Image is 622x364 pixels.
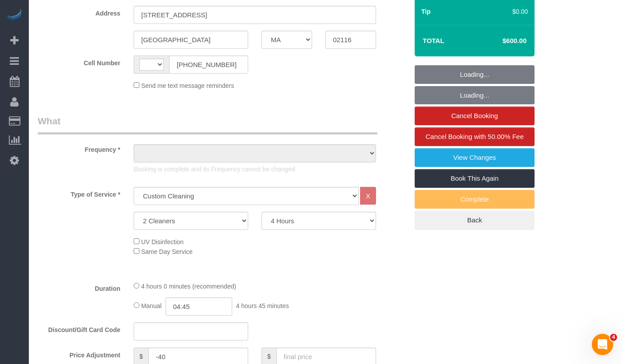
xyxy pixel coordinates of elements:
[415,107,535,125] a: Cancel Booking
[415,127,535,146] a: Cancel Booking with 50.00% Fee
[134,31,248,49] input: City
[31,281,127,293] label: Duration
[38,115,377,135] legend: What
[141,283,236,290] span: 4 hours 0 minutes (recommended)
[31,348,127,360] label: Price Adjustment
[134,165,376,174] p: Booking is complete and its Frequency cannot be changed
[141,248,193,255] span: Same Day Service
[476,37,527,45] h4: $600.00
[415,211,535,229] a: Back
[169,55,248,74] input: Cell Number
[592,334,613,355] iframe: Intercom live chat
[31,55,127,67] label: Cell Number
[426,133,524,140] span: Cancel Booking with 50.00% Fee
[415,148,535,167] a: View Changes
[141,238,184,245] span: UV Disinfection
[5,9,23,21] img: Automaid Logo
[325,31,376,49] input: Zip Code
[141,302,162,309] span: Manual
[141,82,234,89] span: Send me text message reminders
[423,37,444,44] strong: Total
[31,322,127,334] label: Discount/Gift Card Code
[502,7,528,16] div: $0.00
[31,187,127,199] label: Type of Service *
[415,169,535,188] a: Book This Again
[610,334,617,341] span: 4
[236,302,289,309] span: 4 hours 45 minutes
[31,6,127,18] label: Address
[31,142,127,154] label: Frequency *
[421,7,431,16] label: Tip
